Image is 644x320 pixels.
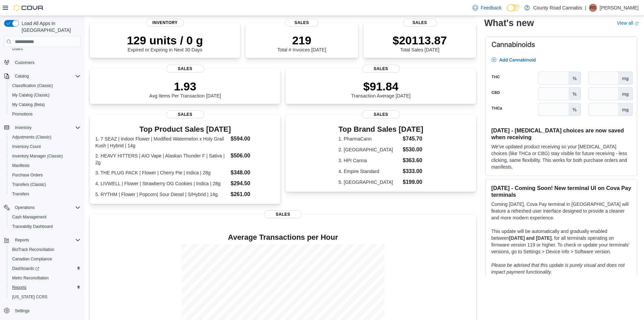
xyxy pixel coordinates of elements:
[7,212,83,222] button: Cash Management
[12,236,80,244] span: Reports
[12,182,46,187] span: Transfers (Classic)
[12,92,50,98] span: My Catalog (Classic)
[7,142,83,151] button: Inventory Count
[231,190,275,198] dd: $261.00
[12,214,46,220] span: Cash Management
[1,123,83,132] button: Inventory
[351,80,411,93] p: $91.84
[9,101,80,109] span: My Catalog (Beta)
[481,4,501,11] span: Feedback
[9,45,25,53] a: Users
[351,80,411,99] div: Transaction Average [DATE]
[7,283,83,292] button: Reports
[533,4,582,12] p: County Road Cannabis
[9,162,32,170] a: Manifests
[95,191,228,198] dt: 5. RYTHM | Flower | Popcorn| Sour Diesel | S/Hybrid | 14g
[491,143,631,170] p: We've updated product receiving so your [MEDICAL_DATA] choices (like THCa or CBG) stay visible fo...
[7,254,83,264] button: Canadian Compliance
[403,135,423,143] dd: $745.70
[231,135,275,143] dd: $594.00
[9,255,55,263] a: Canadian Compliance
[231,152,275,160] dd: $506.00
[7,109,83,119] button: Promotions
[9,246,57,254] a: BioTrack Reconciliation
[7,90,83,100] button: My Catalog (Classic)
[12,204,80,212] span: Operations
[7,151,83,161] button: Inventory Manager (Classic)
[1,58,83,67] button: Customers
[12,307,32,315] a: Settings
[12,144,41,149] span: Inventory Count
[9,283,80,292] span: Reports
[9,91,80,99] span: My Catalog (Classic)
[95,169,228,176] dt: 3. THE PLUG PACK | Flower | Cherry Pie | Indica | 28g
[12,46,23,51] span: Users
[9,45,80,53] span: Users
[392,34,447,47] p: $20113.87
[15,60,34,65] span: Customers
[9,171,46,179] a: Purchase Orders
[9,190,32,198] a: Transfers
[9,171,80,179] span: Purchase Orders
[9,222,55,231] a: Traceabilty Dashboard
[12,204,38,212] button: Operations
[15,308,29,314] span: Settings
[9,133,54,141] a: Adjustments (Classic)
[9,274,51,282] a: Metrc Reconciliation
[95,152,228,166] dt: 2. HEAVY HITTERS | AIO Vape | Alaskan Thunder F | Sativa | 2g
[7,132,83,142] button: Adjustments (Classic)
[362,110,400,119] span: Sales
[491,184,631,198] h3: [DATE] - Coming Soon! New terminal UI on Cova Pay terminals
[9,274,80,282] span: Metrc Reconciliation
[12,163,29,168] span: Manifests
[7,264,83,273] a: Dashboards
[12,72,80,80] span: Catalog
[338,157,400,164] dt: 3. HPI Canna
[12,58,80,67] span: Customers
[9,82,56,90] a: Classification (Classic)
[12,224,53,229] span: Traceabilty Dashboard
[231,169,275,177] dd: $348.00
[9,152,66,160] a: Inventory Manager (Classic)
[12,285,26,290] span: Reports
[1,235,83,245] button: Reports
[95,180,228,187] dt: 4. LIVWELL | Flower | Strawberry OG Cookies | Indica | 28g
[338,125,423,133] h3: Top Brand Sales [DATE]
[589,4,597,12] div: RK Sohal
[470,1,504,15] a: Feedback
[600,4,639,12] p: [PERSON_NAME]
[15,205,35,210] span: Operations
[9,101,48,109] a: My Catalog (Beta)
[9,110,80,118] span: Promotions
[491,127,631,140] h3: [DATE] - [MEDICAL_DATA] choices are now saved when receiving
[7,161,83,170] button: Manifests
[1,306,83,316] button: Settings
[403,156,423,165] dd: $363.60
[9,255,80,263] span: Canadian Compliance
[362,65,400,73] span: Sales
[7,245,83,254] button: BioTrack Reconciliation
[12,59,37,67] a: Customers
[9,264,80,273] span: Dashboards
[491,228,631,255] p: This update will be automatically and gradually enabled between , for all terminals operating on ...
[7,100,83,109] button: My Catalog (Beta)
[9,213,49,221] a: Cash Management
[231,179,275,188] dd: $294.50
[9,110,35,118] a: Promotions
[15,125,31,130] span: Inventory
[12,83,53,88] span: Classification (Classic)
[149,80,221,99] div: Avg Items Per Transaction [DATE]
[9,143,80,151] span: Inventory Count
[392,34,447,52] div: Total Sales [DATE]
[403,178,423,186] dd: $199.00
[277,34,326,52] div: Total # Invoices [DATE]
[12,102,45,107] span: My Catalog (Beta)
[585,4,586,12] p: |
[12,294,47,300] span: [US_STATE] CCRS
[9,213,80,221] span: Cash Management
[9,283,29,292] a: Reports
[491,262,625,274] em: Please be advised that this update is purely visual and does not impact payment functionality.
[12,172,43,178] span: Purchase Orders
[12,266,39,271] span: Dashboards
